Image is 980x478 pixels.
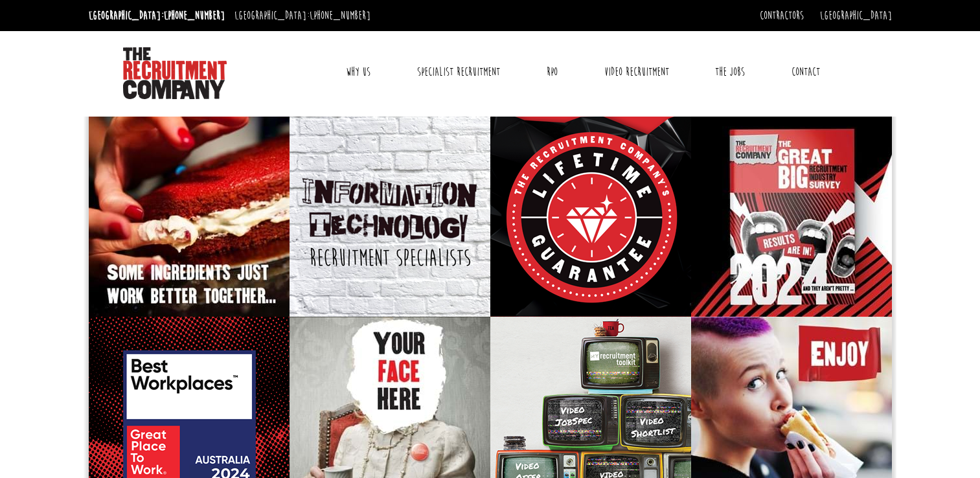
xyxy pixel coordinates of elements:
[595,56,679,88] a: Video Recruitment
[231,5,374,26] li: [GEOGRAPHIC_DATA]:
[705,56,755,88] a: The Jobs
[336,56,380,88] a: Why Us
[537,56,567,88] a: RPO
[85,5,228,26] li: [GEOGRAPHIC_DATA]:
[782,56,830,88] a: Contact
[820,8,892,23] a: [GEOGRAPHIC_DATA]
[123,47,227,99] img: The Recruitment Company
[760,8,804,23] a: Contractors
[310,8,370,23] a: [PHONE_NUMBER]
[407,56,510,88] a: Specialist Recruitment
[164,8,225,23] a: [PHONE_NUMBER]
